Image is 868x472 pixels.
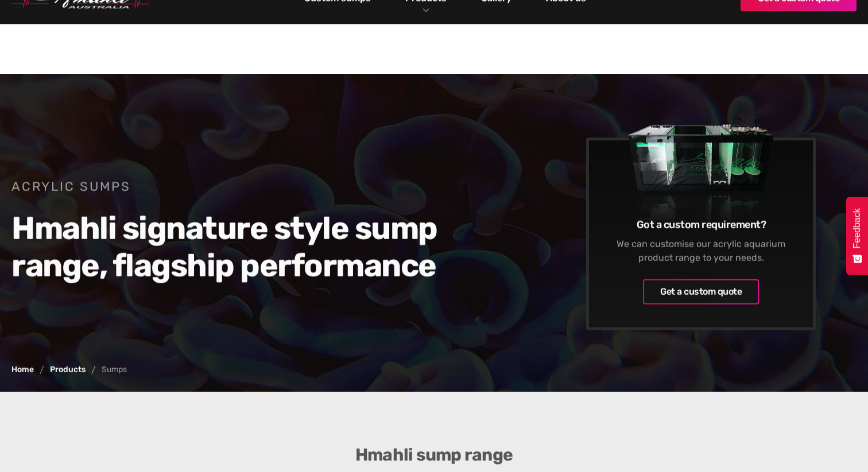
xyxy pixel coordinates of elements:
div: Sumps [102,366,127,374]
button: Feedback - Show survey [846,197,868,275]
span: Feedback [852,208,862,248]
a: Get a custom quote [643,279,759,305]
h2: Hmahli signature style sump range, flagship performance [11,209,454,284]
a: Products [50,366,86,374]
h1: Acrylic Sumps [11,178,454,195]
a: Home [11,366,34,374]
h3: Hmahli sump range [213,444,655,465]
img: Sumps [606,83,796,252]
div: We can customise our acrylic aquarium product range to your needs. [606,237,796,265]
div: Get a custom quote [660,285,742,299]
h6: Got a custom requirement? [606,218,796,232]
